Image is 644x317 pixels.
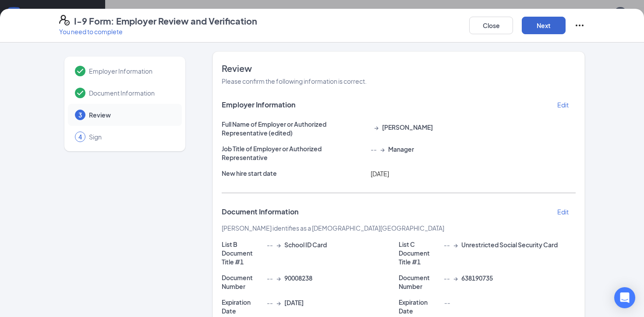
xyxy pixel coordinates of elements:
[453,240,458,249] span: →
[444,274,450,282] span: --
[399,240,440,266] p: List C Document Title #1
[267,298,273,307] span: --
[222,273,263,291] p: Document Number
[222,207,298,216] span: Document Information
[614,287,635,308] div: Open Intercom Messenger
[522,17,566,34] button: Next
[444,240,450,249] span: --
[222,169,367,178] p: New hire start date
[75,88,85,98] svg: Checkmark
[461,274,493,282] span: 638190735
[59,27,257,36] p: You need to complete
[78,132,82,141] span: 4
[276,274,281,282] span: →
[469,17,513,34] button: Close
[222,298,263,315] p: Expiration Date
[399,298,440,315] p: Expiration Date
[284,240,327,249] span: School ID Card
[461,240,558,249] span: Unrestricted Social Security Card
[574,20,585,31] svg: Ellipses
[444,299,450,306] span: --
[89,67,173,75] span: Employer Information
[267,274,273,282] span: --
[276,240,281,249] span: →
[374,123,379,132] span: →
[284,274,312,282] span: 90008238
[222,240,263,266] p: List B Document Title #1
[222,120,367,137] p: Full Name of Employer or Authorized Representative (edited)
[371,170,389,178] span: [DATE]
[75,66,85,76] svg: Checkmark
[557,207,569,216] p: Edit
[382,123,433,132] span: [PERSON_NAME]
[222,144,367,162] p: Job Title of Employer or Authorized Representative
[89,132,173,141] span: Sign
[453,274,458,282] span: →
[284,298,304,307] span: [DATE]
[222,77,367,85] span: Please confirm the following information is correct.
[78,110,82,119] span: 3
[557,100,569,109] p: Edit
[371,145,377,153] span: --
[89,110,173,119] span: Review
[399,273,440,291] p: Document Number
[222,224,444,232] span: [PERSON_NAME] identifies as a [DEMOGRAPHIC_DATA][GEOGRAPHIC_DATA]
[59,15,70,25] svg: FormI9EVerifyIcon
[222,100,295,109] span: Employer Information
[89,89,173,97] span: Document Information
[388,145,414,153] span: Manager
[267,240,273,249] span: --
[276,298,281,307] span: →
[222,62,576,75] span: Review
[74,15,257,27] h4: I-9 Form: Employer Review and Verification
[380,145,385,153] span: →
